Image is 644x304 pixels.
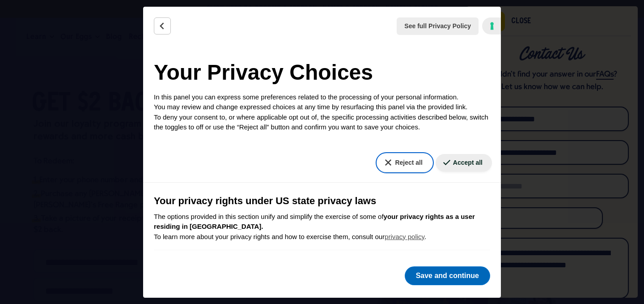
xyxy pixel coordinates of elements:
button: See full Privacy Policy [397,17,479,35]
button: Save and continue [405,266,490,285]
h2: Your Privacy Choices [154,56,490,89]
button: Back [154,17,171,34]
button: Reject all [377,154,432,171]
b: your privacy rights as a user residing in [GEOGRAPHIC_DATA]. [154,213,475,231]
a: privacy policy [385,233,424,240]
button: Accept all [436,154,492,171]
h3: Your privacy rights under US state privacy laws [154,193,490,208]
p: In this panel you can express some preferences related to the processing of your personal informa... [154,92,490,133]
p: The options provided in this section unify and simplify the exercise of some of To learn more abo... [154,212,490,242]
span: See full Privacy Policy [404,21,471,31]
a: iubenda - Cookie Policy and Cookie Compliance Management [482,17,501,34]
